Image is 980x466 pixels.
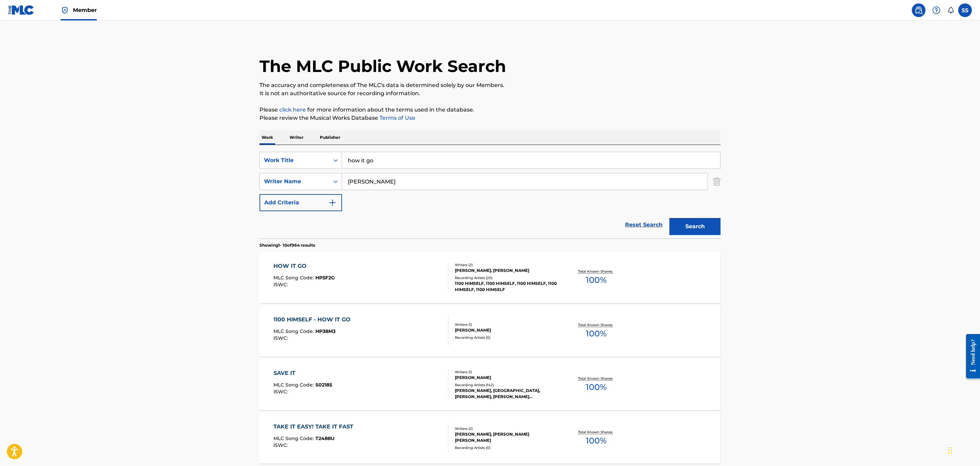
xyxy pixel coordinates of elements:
[273,423,357,431] div: TAKE IT EASY! TAKE IT FAST
[455,335,558,340] div: Recording Artists ( 0 )
[455,445,558,450] div: Recording Artists ( 0 )
[273,335,289,341] span: ISWC :
[947,7,954,14] div: Notifications
[455,388,558,400] div: [PERSON_NAME], [GEOGRAPHIC_DATA], [PERSON_NAME], [PERSON_NAME] [PERSON_NAME]!, [PERSON_NAME] [PER...
[578,322,614,327] p: Total Known Shares:
[259,56,506,76] h1: The MLC Public Work Search
[273,262,335,270] div: HOW IT GO
[912,3,925,17] a: Public Search
[259,130,275,145] p: Work
[455,382,558,388] div: Recording Artists ( 142 )
[946,433,980,466] iframe: Chat Widget
[586,274,607,286] span: 100 %
[455,322,558,327] div: Writers ( 1 )
[578,429,614,435] p: Total Known Shares:
[273,275,315,281] span: MLC Song Code :
[259,152,721,238] form: Search Form
[948,440,952,461] div: Drag
[455,275,558,280] div: Recording Artists ( 20 )
[259,194,342,211] button: Add Criteria
[586,381,607,393] span: 100 %
[273,435,315,441] span: MLC Song Code :
[259,89,721,98] p: It is not an authoritative source for recording information.
[455,327,558,333] div: [PERSON_NAME]
[259,242,315,248] p: Showing 1 - 10 of 964 results
[622,217,666,232] a: Reset Search
[328,199,337,207] img: 9d2ae6d4665cec9f34b9.svg
[264,156,325,164] div: Work Title
[273,382,315,388] span: MLC Song Code :
[8,5,34,15] img: MLC Logo
[455,375,558,381] div: [PERSON_NAME]
[455,431,558,443] div: [PERSON_NAME], [PERSON_NAME] [PERSON_NAME]
[713,173,721,190] img: Delete Criterion
[318,130,342,145] p: Publisher
[273,316,354,324] div: 1100 HIMSELF - HOW IT GO
[455,369,558,375] div: Writers ( 1 )
[932,6,940,14] img: help
[273,281,289,288] span: ISWC :
[455,426,558,431] div: Writers ( 2 )
[61,6,69,14] img: Top Rightsholder
[273,328,315,334] span: MLC Song Code :
[958,3,972,17] div: User Menu
[315,435,335,441] span: T2488U
[669,218,721,235] button: Search
[455,280,558,293] div: 1100 HIMSELF, 1100 HIMSELF, 1100 HIMSELF, 1100 HIMSELF, 1100 HIMSELF
[264,177,325,186] div: Writer Name
[915,6,923,14] img: search
[315,328,336,334] span: HP38M3
[273,369,332,377] div: SAVE IT
[259,252,721,303] a: HOW IT GOMLC Song Code:HP5F2GISWC:Writers (2)[PERSON_NAME], [PERSON_NAME]Recording Artists (20)11...
[455,262,558,267] div: Writers ( 2 )
[259,412,721,464] a: TAKE IT EASY! TAKE IT FASTMLC Song Code:T2488UISWC:Writers (2)[PERSON_NAME], [PERSON_NAME] [PERSO...
[586,327,607,340] span: 100 %
[315,382,332,388] span: S02185
[259,81,721,89] p: The accuracy and completeness of The MLC's data is determined solely by our Members.
[259,359,721,410] a: SAVE ITMLC Song Code:S02185ISWC:Writers (1)[PERSON_NAME]Recording Artists (142)[PERSON_NAME], [GE...
[586,435,607,447] span: 100 %
[961,329,980,383] iframe: Resource Center
[259,114,721,122] p: Please review the Musical Works Database
[578,269,614,274] p: Total Known Shares:
[287,130,306,145] p: Writer
[930,3,943,17] div: Help
[455,267,558,274] div: [PERSON_NAME], [PERSON_NAME]
[279,106,306,113] a: click here
[259,305,721,356] a: 1100 HIMSELF - HOW IT GOMLC Song Code:HP38M3ISWC:Writers (1)[PERSON_NAME]Recording Artists (0)Tot...
[273,442,289,448] span: ISWC :
[378,115,415,121] a: Terms of Use
[259,106,721,114] p: Please for more information about the terms used in the database.
[315,275,335,281] span: HP5F2G
[578,376,614,381] p: Total Known Shares:
[73,6,97,14] span: Member
[273,389,289,395] span: ISWC :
